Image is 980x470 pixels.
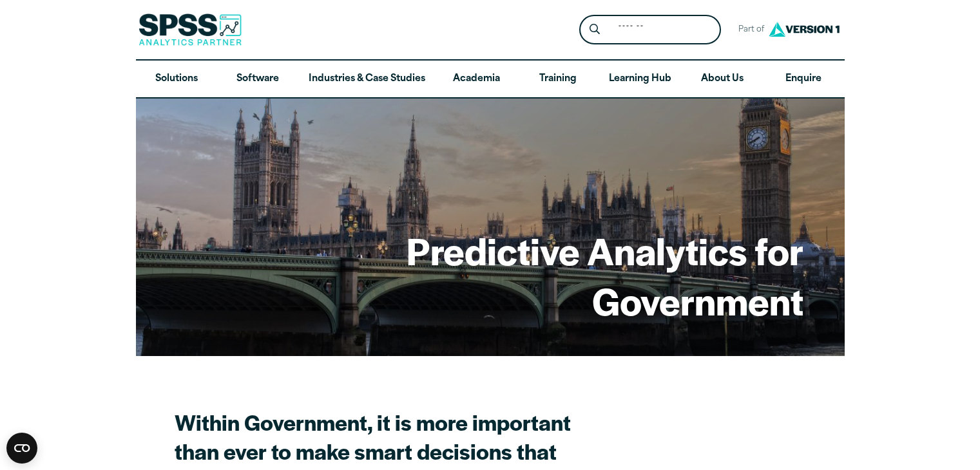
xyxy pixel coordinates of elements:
nav: Desktop version of site main menu [136,61,845,98]
span: Part of [731,21,765,39]
svg: Search magnifying glass icon [590,24,600,35]
a: Learning Hub [599,61,682,98]
a: Training [517,61,598,98]
a: Solutions [136,61,217,98]
form: Site Header Search Form [579,15,721,45]
img: Version1 Logo [765,17,843,41]
a: Software [217,61,298,98]
a: Academia [436,61,517,98]
button: Search magnifying glass icon [582,18,606,42]
h1: Predictive Analytics for Government [407,225,803,325]
a: About Us [682,61,763,98]
a: Industries & Case Studies [298,61,436,98]
img: SPSS Analytics Partner [139,14,242,46]
a: Enquire [763,61,844,98]
button: Open CMP widget [6,433,37,464]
